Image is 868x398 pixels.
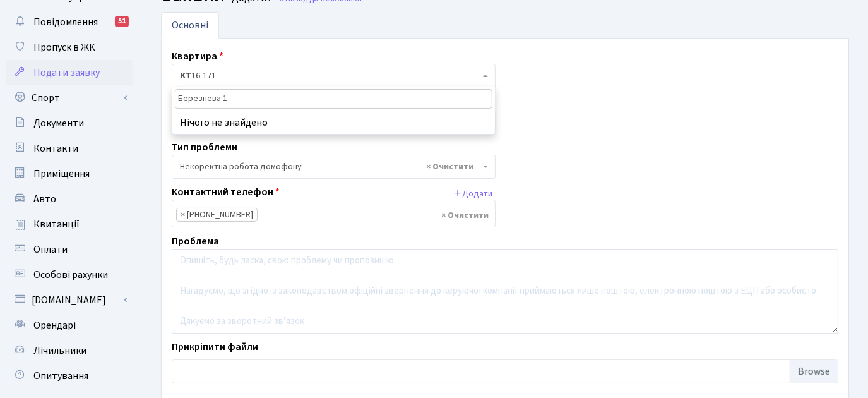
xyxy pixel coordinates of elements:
span: Видалити всі елементи [426,160,473,173]
a: Подати заявку [6,60,133,85]
div: 51 [115,16,129,27]
span: Орендарі [33,318,76,332]
a: Опитування [6,363,133,389]
a: Основні [161,12,219,39]
span: Лічильники [33,344,86,358]
span: Видалити всі елементи [441,209,489,222]
span: Квитанції [33,217,80,231]
a: [DOMAIN_NAME] [6,287,133,313]
li: 096-777-18-88 [176,208,258,222]
a: Лічильники [6,338,133,363]
span: Авто [33,192,56,206]
span: Особові рахунки [33,268,108,282]
a: Квитанції [6,212,133,237]
span: Подати заявку [33,66,100,80]
b: КТ [180,69,191,82]
span: Оплати [33,243,68,256]
a: Контакти [6,136,133,161]
a: Авто [6,186,133,212]
span: Приміщення [33,167,90,181]
label: Контактний телефон [172,184,280,200]
a: Повідомлення51 [6,9,133,35]
label: Проблема [172,234,219,249]
a: Пропуск в ЖК [6,35,133,60]
li: Нічого не знайдено [172,111,495,134]
a: Спорт [6,85,133,111]
a: Оплати [6,237,133,262]
label: Тип проблеми [172,140,237,155]
span: Некоректна робота домофону [172,155,496,179]
span: Контакти [33,142,78,155]
label: Квартира [172,49,223,64]
a: Приміщення [6,161,133,186]
a: Особові рахунки [6,262,133,287]
span: × [181,208,185,221]
a: Документи [6,111,133,136]
span: Повідомлення [33,15,98,29]
span: Некоректна робота домофону [180,160,480,173]
span: Документи [33,116,84,130]
a: Орендарі [6,313,133,338]
span: <b>КТ</b>&nbsp;&nbsp;&nbsp;&nbsp;16-171 [172,64,496,88]
span: Опитування [33,369,88,383]
span: <b>КТ</b>&nbsp;&nbsp;&nbsp;&nbsp;16-171 [180,69,480,82]
button: Додати [450,184,496,204]
span: Пропуск в ЖК [33,40,95,54]
label: Прикріпити файли [172,339,258,354]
